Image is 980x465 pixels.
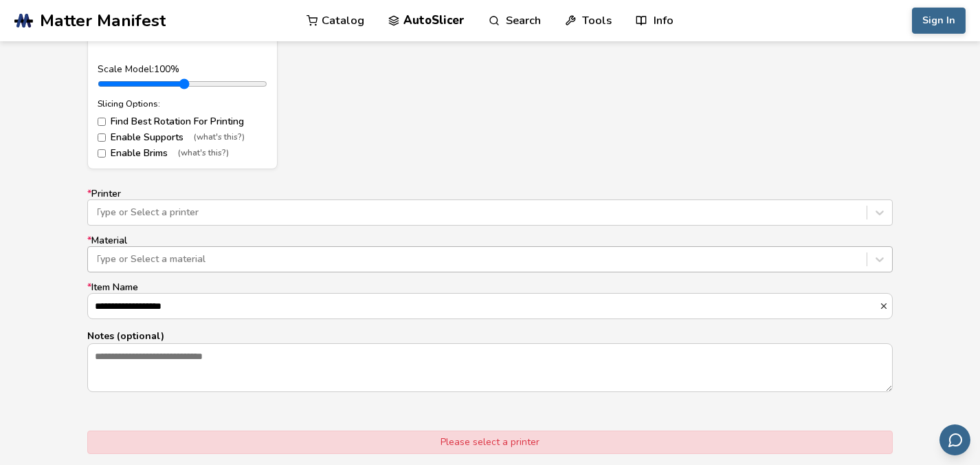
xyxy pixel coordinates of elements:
input: Find Best Rotation For Printing [98,118,106,126]
input: Enable Supports(what's this?) [98,133,106,142]
label: Printer [87,188,893,226]
label: Item Name [87,282,893,319]
div: File Size: 21.95MB [98,34,267,43]
p: Notes (optional) [87,329,893,343]
button: *Item Name [879,301,892,311]
div: Slicing Options: [98,99,267,109]
div: Scale Model: 100 % [98,64,267,75]
span: (what's this?) [178,149,229,158]
input: *MaterialType or Select a material [95,254,98,265]
button: Sign In [912,8,966,34]
label: Enable Supports [98,132,267,143]
label: Material [87,235,893,272]
div: Please select a printer [87,431,893,454]
textarea: Notes (optional) [88,344,892,391]
input: *Item Name [88,294,879,318]
span: (what's this?) [194,133,245,142]
label: Enable Brims [98,148,267,159]
span: Matter Manifest [40,11,166,30]
input: *PrinterType or Select a printer [95,207,98,218]
label: Find Best Rotation For Printing [98,116,267,127]
button: Send feedback via email [939,424,970,455]
input: Enable Brims(what's this?) [98,149,106,158]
